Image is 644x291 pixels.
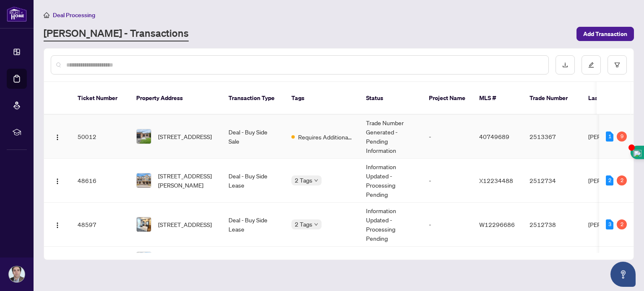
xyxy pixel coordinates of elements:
button: Logo [51,174,64,187]
span: home [44,12,49,18]
td: 48616 [71,159,130,203]
th: Status [359,82,422,115]
td: Deal - Buy Side Sale [222,115,285,159]
td: 48597 [71,203,130,247]
td: 2512738 [523,203,582,247]
span: 2 Tags [295,219,312,229]
td: - [422,115,473,159]
div: 9 [617,131,627,142]
th: Property Address [130,82,222,115]
th: Trade Number [523,82,582,115]
img: thumbnail-img [137,252,151,266]
img: thumbnail-img [137,217,151,232]
td: 50012 [71,115,130,159]
th: Tags [285,82,359,115]
span: [STREET_ADDRESS] [158,220,212,229]
span: Deal Processing [53,11,95,19]
span: [STREET_ADDRESS][PERSON_NAME] [158,171,215,190]
td: 2512734 [523,159,582,203]
td: 2513367 [523,115,582,159]
td: - [422,247,473,272]
td: - [422,159,473,203]
img: Profile Icon [9,266,25,282]
button: Add Transaction [576,27,634,41]
button: filter [608,55,627,75]
button: Open asap [610,262,636,287]
button: Logo [51,218,64,231]
span: X12234488 [479,177,513,184]
td: Deal - Buy Side Lease [222,247,285,272]
div: 3 [606,219,613,229]
td: 2510009 [523,247,582,272]
img: thumbnail-img [137,129,151,144]
button: edit [582,55,601,75]
td: Deal - Buy Side Lease [222,203,285,247]
th: Ticket Number [71,82,130,115]
button: Logo [51,130,64,143]
td: Information Updated - Processing Pending [359,203,422,247]
span: edit [588,62,594,68]
span: down [314,222,318,227]
a: [PERSON_NAME] - Transactions [44,26,189,41]
td: Trade Number Generated - Pending Information [359,115,422,159]
img: Logo [54,222,61,229]
td: Information Updated - Processing Pending [359,159,422,203]
span: download [562,62,568,68]
td: Deal Closed [359,247,422,272]
th: Transaction Type [222,82,285,115]
td: Deal - Buy Side Lease [222,159,285,203]
span: W12296686 [479,221,515,228]
div: 2 [606,175,613,185]
img: logo [7,6,27,22]
th: Project Name [422,82,473,115]
button: download [556,55,575,75]
div: 2 [617,175,627,185]
span: Requires Additional Docs [298,132,353,142]
img: Logo [54,134,61,141]
span: [STREET_ADDRESS] [158,132,212,141]
div: 2 [617,219,627,229]
span: filter [614,62,620,68]
span: 40749689 [479,133,509,140]
img: thumbnail-img [137,173,151,188]
img: Logo [54,178,61,185]
button: Logo [51,252,64,266]
div: 1 [606,131,613,142]
td: - [422,203,473,247]
span: Add Transaction [583,27,627,41]
th: MLS # [473,82,523,115]
span: 2 Tags [295,175,312,185]
span: down [314,178,318,183]
td: 43064 [71,247,130,272]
